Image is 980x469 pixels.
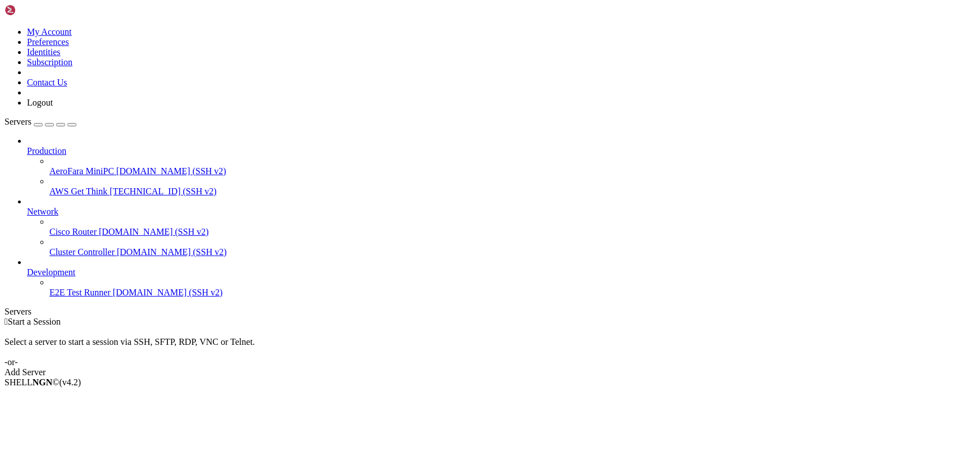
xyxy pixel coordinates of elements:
span: Servers [4,117,31,126]
span: Cisco Router [49,227,97,236]
a: Network [27,207,976,217]
li: AWS Get Think [TECHNICAL_ID] (SSH v2) [49,176,976,197]
a: Contact Us [27,78,67,87]
a: E2E Test Runner [DOMAIN_NAME] (SSH v2) [49,288,976,298]
span: Production [27,146,66,156]
span: Network [27,207,58,216]
li: Production [27,136,976,197]
li: Network [27,197,976,257]
li: Cluster Controller [DOMAIN_NAME] (SSH v2) [49,237,976,257]
a: AeroFara MiniPC [DOMAIN_NAME] (SSH v2) [49,166,976,176]
span: [DOMAIN_NAME] (SSH v2) [113,288,223,297]
b: NGN [33,377,53,387]
img: Shellngn [4,4,69,16]
div: Add Server [4,367,976,377]
span: E2E Test Runner [49,288,111,297]
span: [TECHNICAL_ID] (SSH v2) [110,186,216,196]
li: AeroFara MiniPC [DOMAIN_NAME] (SSH v2) [49,156,976,176]
span:  [4,317,8,326]
span: Cluster Controller [49,247,115,257]
div: Servers [4,307,976,317]
span: AeroFara MiniPC [49,166,114,176]
span: Development [27,267,75,277]
span: [DOMAIN_NAME] (SSH v2) [99,227,209,236]
span: AWS Get Think [49,186,107,196]
a: Subscription [27,57,72,67]
a: Cluster Controller [DOMAIN_NAME] (SSH v2) [49,247,976,257]
span: Start a Session [8,317,61,326]
a: Production [27,146,976,156]
a: Cisco Router [DOMAIN_NAME] (SSH v2) [49,227,976,237]
a: Preferences [27,37,69,47]
span: SHELL © [4,377,81,387]
a: Development [27,267,976,277]
a: Logout [27,98,53,107]
a: Servers [4,117,76,126]
li: Development [27,257,976,298]
a: AWS Get Think [TECHNICAL_ID] (SSH v2) [49,186,976,197]
div: Select a server to start a session via SSH, SFTP, RDP, VNC or Telnet. -or- [4,327,976,367]
li: Cisco Router [DOMAIN_NAME] (SSH v2) [49,217,976,237]
li: E2E Test Runner [DOMAIN_NAME] (SSH v2) [49,277,976,298]
span: [DOMAIN_NAME] (SSH v2) [117,247,227,257]
span: [DOMAIN_NAME] (SSH v2) [116,166,226,176]
a: Identities [27,47,61,57]
span: 4.2.0 [60,377,81,387]
a: My Account [27,27,72,37]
